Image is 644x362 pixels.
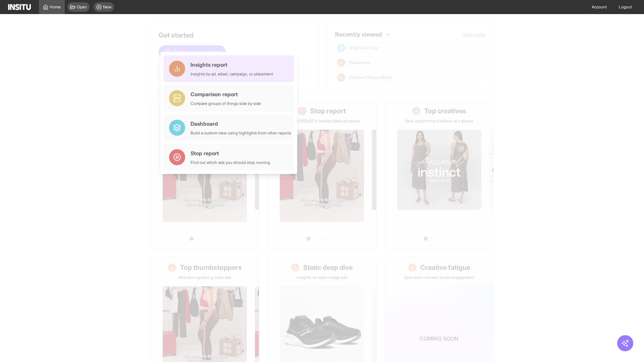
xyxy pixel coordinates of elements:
div: Find out which ads you should stop running [191,160,270,165]
div: Comparison report [191,90,261,98]
img: Logo [8,4,31,10]
span: Home [50,4,61,10]
div: Insights report [191,61,273,69]
div: Dashboard [191,120,291,128]
div: Compare groups of things side by side [191,101,261,106]
div: Build a custom view using highlights from other reports [191,130,291,136]
span: New [103,4,111,10]
div: Insights by ad, adset, campaign, or placement [191,71,273,77]
span: Open [77,4,87,10]
div: Stop report [191,149,270,157]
